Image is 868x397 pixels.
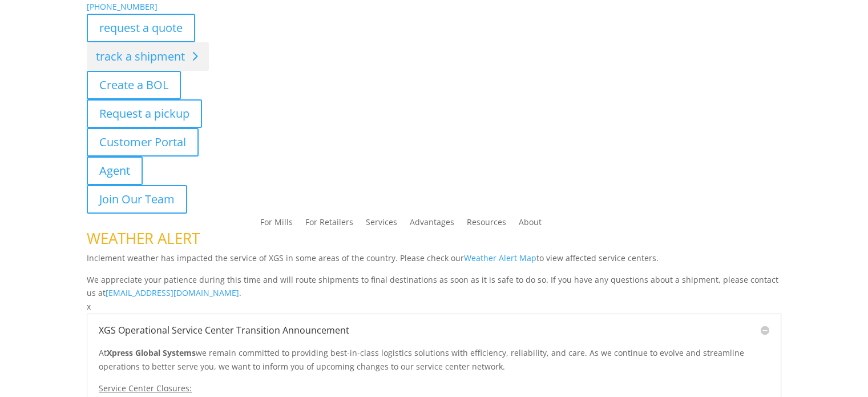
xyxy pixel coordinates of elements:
[87,185,187,214] a: Join Our Team
[99,346,769,382] p: At we remain committed to providing best-in-class logistics solutions with efficiency, reliabilit...
[99,326,769,335] h5: XGS Operational Service Center Transition Announcement
[87,157,143,185] a: Agent
[410,218,454,231] a: Advantages
[366,218,397,231] a: Services
[519,218,542,231] a: About
[464,252,536,263] a: Weather Alert Map
[106,287,239,298] a: [EMAIL_ADDRESS][DOMAIN_NAME]
[99,383,192,394] u: Service Center Closures:
[87,99,202,128] a: Request a pickup
[87,300,781,314] p: x
[87,251,781,273] p: Inclement weather has impacted the service of XGS in some areas of the country. Please check our ...
[305,218,353,231] a: For Retailers
[87,1,158,12] a: [PHONE_NUMBER]
[260,218,293,231] a: For Mills
[87,273,781,300] p: We appreciate your patience during this time and will route shipments to final destinations as so...
[87,71,181,99] a: Create a BOL
[107,347,196,358] strong: Xpress Global Systems
[87,128,199,157] a: Customer Portal
[87,228,200,248] span: WEATHER ALERT
[87,42,209,71] a: track a shipment
[87,14,195,42] a: request a quote
[467,218,506,231] a: Resources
